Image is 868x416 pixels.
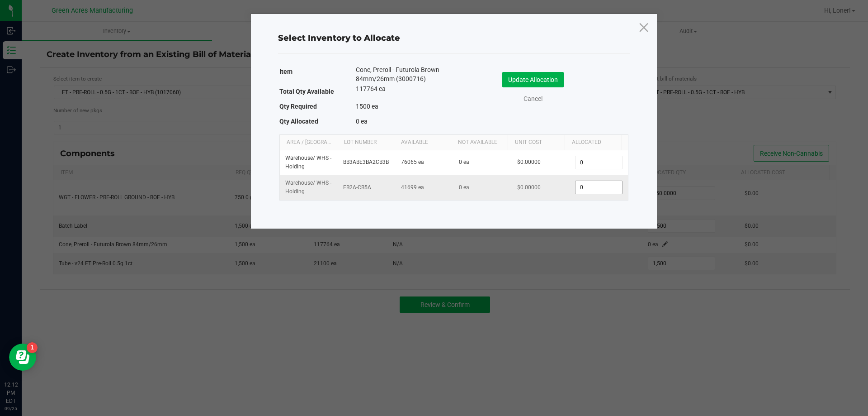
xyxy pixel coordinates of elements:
label: Item [279,65,292,78]
th: Unit Cost [508,135,565,150]
span: 0 ea [356,118,368,125]
td: EB2A-CB5A [338,175,396,200]
span: Cone, Preroll - Futurola Brown 84mm/26mm (3000716) [356,65,440,83]
button: Update Allocation [502,72,564,87]
label: Qty Allocated [279,115,318,128]
span: Warehouse / WHS - Holding [285,180,331,195]
th: Allocated [565,135,622,150]
td: BB3ABE3BA2CB3B [338,150,396,175]
span: $0.00000 [517,159,541,165]
span: 76065 ea [401,159,424,165]
label: Qty Required [279,100,317,113]
span: 41699 ea [401,184,424,191]
span: 0 ea [459,159,469,165]
label: Total Qty Available [279,85,334,98]
th: Not Available [451,135,508,150]
iframe: Resource center [9,344,36,371]
span: $0.00000 [517,184,541,191]
a: Cancel [515,94,551,104]
span: 0 ea [459,184,469,191]
span: Warehouse / WHS - Holding [285,155,331,170]
th: Available [394,135,451,150]
span: Select Inventory to Allocate [278,33,400,43]
iframe: Resource center unread badge [27,342,38,353]
th: Area / [GEOGRAPHIC_DATA] [280,135,337,150]
span: 1500 ea [356,103,378,110]
th: Lot Number [337,135,394,150]
span: 117764 ea [356,85,386,92]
